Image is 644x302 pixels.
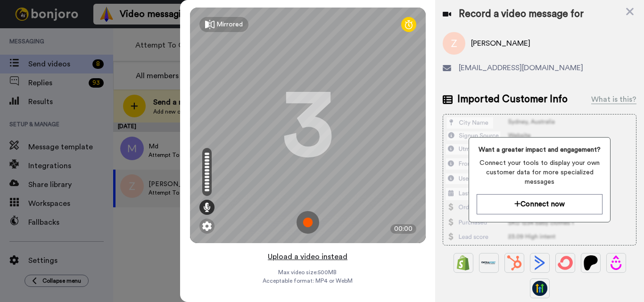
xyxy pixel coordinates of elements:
[591,94,636,105] div: What is this?
[583,255,598,270] img: Patreon
[481,255,496,270] img: Ontraport
[263,277,353,285] span: Acceptable format: MP4 or WebM
[457,92,568,106] span: Imported Customer Info
[477,194,603,214] button: Connect now
[282,90,334,161] div: 3
[390,224,416,234] div: 00:00
[532,255,547,270] img: ActiveCampaign
[609,255,624,270] img: Drip
[202,221,212,231] img: ic_gear.svg
[456,255,471,270] img: Shopify
[279,269,337,276] span: Max video size: 500 MB
[297,211,319,234] img: ic_record_start.svg
[477,158,603,187] span: Connect your tools to display your own customer data for more specialized messages
[459,62,583,73] span: [EMAIL_ADDRESS][DOMAIN_NAME]
[558,255,573,270] img: ConvertKit
[477,145,603,155] span: Want a greater impact and engagement?
[507,255,522,270] img: Hubspot
[265,251,350,263] button: Upload a video instead
[532,281,547,296] img: GoHighLevel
